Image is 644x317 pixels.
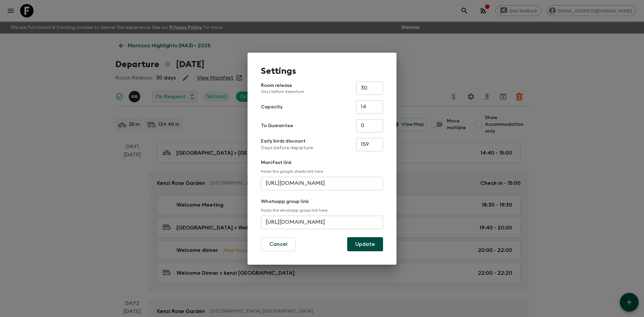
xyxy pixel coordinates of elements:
p: Paste the google sheets link here [261,169,383,174]
input: e.g. https://docs.google.com/spreadsheets/d/1P7Zz9v8J0vXy1Q/edit#gid=0 [261,177,383,190]
p: Manifest link [261,159,383,166]
input: e.g. 14 [356,100,383,114]
p: days before departure [261,89,304,94]
input: e.g. 180 [356,138,383,151]
p: Capacity [261,104,283,110]
p: Early birds discount [261,138,314,145]
p: Paste the whatsapp group link here [261,208,383,213]
button: Cancel [261,237,296,251]
input: e.g. 30 [356,82,383,95]
h1: Settings [261,66,383,76]
p: To Guarantee [261,122,293,129]
input: e.g. https://chat.whatsapp.com/... [261,216,383,229]
input: e.g. 4 [356,119,383,133]
p: Room release [261,82,304,94]
p: Whatsapp group link [261,198,383,205]
p: Days before departure. [261,145,314,151]
button: Update [347,237,383,251]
